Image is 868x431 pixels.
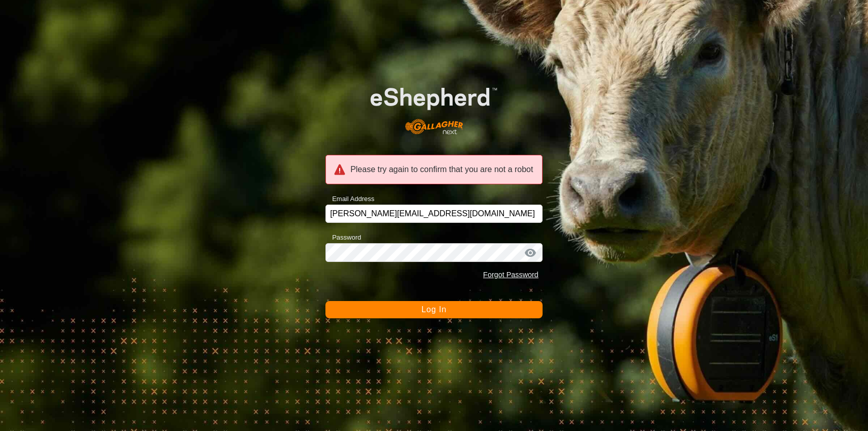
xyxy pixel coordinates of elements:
label: Email Address [325,194,374,204]
button: Log In [325,301,543,318]
label: Password [325,233,361,243]
input: Email Address [325,205,543,223]
img: E-shepherd Logo [347,70,521,143]
span: Log In [422,305,446,314]
a: Forgot Password [483,271,538,279]
div: Please try again to confirm that you are not a robot [325,155,543,184]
